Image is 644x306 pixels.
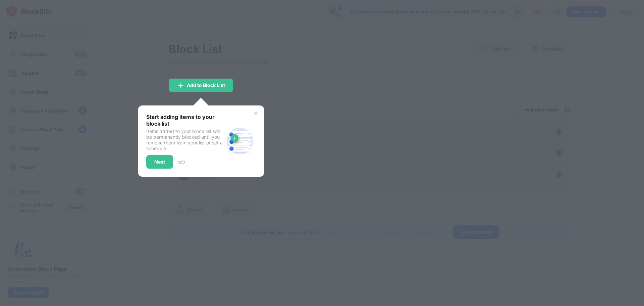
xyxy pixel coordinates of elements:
img: x-button.svg [253,111,259,116]
div: Start adding items to your block list [146,114,224,127]
div: 1 of 3 [177,160,185,165]
img: block-site.svg [224,125,256,157]
div: Add to Block List [187,83,225,88]
div: Next [154,159,165,165]
div: Items added to your block list will be permanently blocked until you remove them from your list o... [146,128,224,151]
